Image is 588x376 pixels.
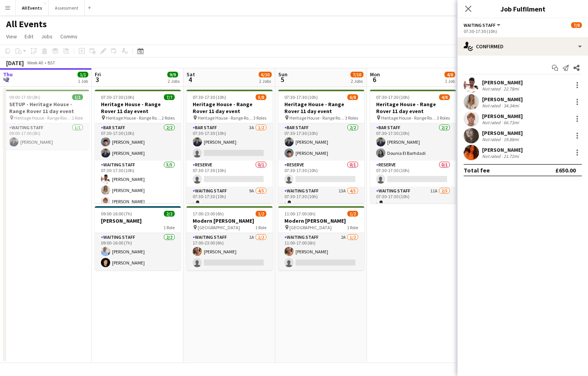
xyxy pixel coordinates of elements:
[95,71,101,78] span: Fri
[370,187,456,257] app-card-role: Waiting Staff11A2/507:30-17:30 (10h)[PERSON_NAME]
[25,60,45,66] span: Week 40
[370,90,456,203] app-job-card: 07:30-17:30 (10h)4/8Heritage House - Range Rover 11 day event Heritage House - Range Rover 11 day...
[255,225,266,230] span: 1 Role
[345,115,358,121] span: 3 Roles
[284,211,315,217] span: 11:00-17:00 (6h)
[555,166,576,174] div: £650.00
[3,71,13,78] span: Thu
[164,225,175,230] span: 1 Role
[482,136,502,142] div: Not rated
[164,211,175,217] span: 2/2
[164,94,175,100] span: 7/7
[256,211,266,217] span: 1/2
[369,75,380,84] span: 6
[350,72,363,77] span: 7/10
[277,75,287,84] span: 5
[278,206,364,270] app-job-card: 11:00-17:00 (6h)1/2Modern [PERSON_NAME] [GEOGRAPHIC_DATA]1 RoleWaiting Staff2A1/211:00-17:00 (6h)...
[370,101,456,115] h3: Heritage House - Range Rover 11 day event
[347,211,358,217] span: 1/2
[95,206,181,270] app-job-card: 09:00-16:00 (7h)2/2[PERSON_NAME]1 RoleWaiting Staff2/209:00-16:00 (7h)[PERSON_NAME][PERSON_NAME]
[95,90,181,203] div: 07:30-17:30 (10h)7/7Heritage House - Range Rover 11 day event Heritage House - Range Rover 11 day...
[502,86,520,92] div: 22.78mi
[278,161,364,187] app-card-role: Reserve0/107:30-17:30 (10h)
[482,113,523,120] div: [PERSON_NAME]
[370,161,456,187] app-card-role: Reserve0/107:30-17:30 (10h)
[482,96,523,103] div: [PERSON_NAME]
[370,71,380,78] span: Mon
[278,187,364,257] app-card-role: Waiting Staff13A4/507:30-17:30 (10h)[PERSON_NAME]
[278,123,364,161] app-card-role: Bar Staff2/207:30-17:30 (10h)[PERSON_NAME][PERSON_NAME]
[187,101,273,115] h3: Heritage House - Range Rover 11 day event
[445,78,455,84] div: 1 Job
[193,211,224,217] span: 17:00-23:00 (6h)
[464,166,490,174] div: Total fee
[437,115,450,121] span: 3 Roles
[95,217,181,224] h3: [PERSON_NAME]
[78,72,88,77] span: 1/1
[25,33,33,40] span: Edit
[458,37,588,56] div: Confirmed
[482,120,502,125] div: Not rated
[253,115,266,121] span: 3 Roles
[187,90,273,203] app-job-card: 07:30-17:30 (10h)5/8Heritage House - Range Rover 11 day event Heritage House - Range Rover 11 day...
[351,78,363,84] div: 2 Jobs
[95,233,181,270] app-card-role: Waiting Staff2/209:00-16:00 (7h)[PERSON_NAME][PERSON_NAME]
[167,72,178,77] span: 9/9
[278,90,364,203] app-job-card: 07:30-17:30 (10h)6/8Heritage House - Range Rover 11 day event Heritage House - Range Rover 11 day...
[482,103,502,108] div: Not rated
[198,225,240,230] span: [GEOGRAPHIC_DATA]
[187,161,273,187] app-card-role: Reserve0/107:30-17:30 (10h)
[162,115,175,121] span: 2 Roles
[168,78,180,84] div: 2 Jobs
[284,94,318,100] span: 07:30-17:30 (10h)
[9,94,40,100] span: 09:00-17:00 (8h)
[95,123,181,161] app-card-role: Bar Staff2/207:30-17:30 (10h)[PERSON_NAME][PERSON_NAME]
[101,94,134,100] span: 07:30-17:30 (10h)
[187,217,273,224] h3: Modern [PERSON_NAME]
[3,90,89,149] div: 09:00-17:00 (8h)1/1SETUP - Heritage House - Range Rover 11 day event Heritage House - Range Rover...
[370,123,456,161] app-card-role: Bar Staff2/207:30-17:30 (10h)[PERSON_NAME]Dounia El Barhdadi
[482,153,502,159] div: Not rated
[72,94,83,100] span: 1/1
[464,22,502,28] button: Waiting Staff
[101,211,132,217] span: 09:00-16:00 (7h)
[464,22,496,28] span: Waiting Staff
[6,59,24,67] div: [DATE]
[289,225,332,230] span: [GEOGRAPHIC_DATA]
[376,94,410,100] span: 07:30-17:30 (10h)
[185,75,195,84] span: 4
[259,78,271,84] div: 2 Jobs
[48,60,55,66] div: BST
[72,115,83,121] span: 1 Role
[38,31,56,41] a: Jobs
[464,28,582,34] div: 07:30-17:30 (10h)
[347,94,358,100] span: 6/8
[502,136,520,142] div: 19.88mi
[95,161,181,231] app-card-role: Waiting Staff5/507:30-17:30 (10h)[PERSON_NAME][PERSON_NAME][PERSON_NAME]
[187,233,273,270] app-card-role: Waiting Staff1A1/217:00-23:00 (6h)[PERSON_NAME]
[106,115,162,121] span: Heritage House - Range Rover 11 day event
[3,101,89,115] h3: SETUP - Heritage House - Range Rover 11 day event
[439,94,450,100] span: 4/8
[187,123,273,161] app-card-role: Bar Staff3A1/207:30-17:30 (10h)[PERSON_NAME]
[256,94,266,100] span: 5/8
[187,71,195,78] span: Sat
[571,22,582,28] span: 7/8
[458,4,588,14] h3: Job Fulfilment
[278,101,364,115] h3: Heritage House - Range Rover 11 day event
[16,0,49,15] button: All Events
[278,71,287,78] span: Sun
[95,101,181,115] h3: Heritage House - Range Rover 11 day event
[289,115,345,121] span: Heritage House - Range Rover 11 day event
[482,79,523,86] div: [PERSON_NAME]
[78,78,88,84] div: 1 Job
[6,33,17,40] span: View
[347,225,358,230] span: 1 Role
[502,103,520,108] div: 34.34mi
[482,130,523,136] div: [PERSON_NAME]
[259,72,272,77] span: 6/10
[57,31,81,41] a: Comms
